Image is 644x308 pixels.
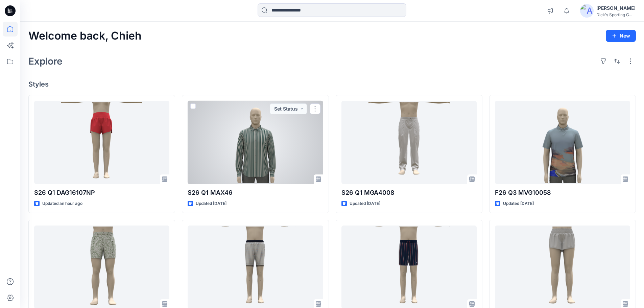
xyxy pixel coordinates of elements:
div: [PERSON_NAME] [596,4,636,12]
p: Updated an hour ago [42,200,82,207]
div: Dick's Sporting G... [596,12,636,17]
p: S26 Q1 MAX46 [188,188,323,197]
img: avatar [580,4,594,18]
p: S26 Q1 MGA4008 [341,188,477,197]
button: New [606,30,636,42]
p: S26 Q1 DAG16107NP [34,188,169,197]
a: S26 Q1 DAG16107NP [34,101,169,184]
p: Updated [DATE] [503,200,534,207]
p: Updated [DATE] [350,200,380,207]
h2: Welcome back, Chieh [28,30,142,42]
h2: Explore [28,56,63,67]
a: F26 Q3 MVG10058 [495,101,630,184]
p: F26 Q3 MVG10058 [495,188,630,197]
a: S26 Q1 MGA4008 [341,101,477,184]
h4: Styles [28,80,636,88]
a: S26 Q1 MAX46 [188,101,323,184]
p: Updated [DATE] [196,200,226,207]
